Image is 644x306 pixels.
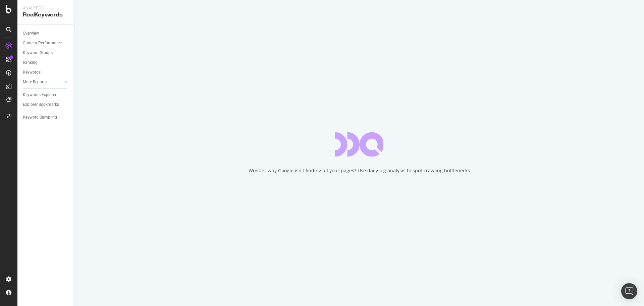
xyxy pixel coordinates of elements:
a: Explorer Bookmarks [23,101,69,108]
div: Open Intercom Messenger [621,283,637,299]
a: Overview [23,30,69,37]
a: Content Performance [23,40,69,47]
a: Keywords Explorer [23,91,69,98]
div: More Reports [23,79,47,86]
div: Keyword Sampling [23,114,57,121]
div: Explorer Bookmarks [23,101,59,108]
a: Keywords [23,69,69,76]
a: Keyword Sampling [23,114,69,121]
div: Keyword Groups [23,49,53,56]
div: Keywords [23,69,41,76]
div: RealKeywords [23,11,69,19]
div: Wonder why Google isn't finding all your pages? Use daily log analysis to spot crawling bottlenecks [249,167,470,174]
a: Keyword Groups [23,49,69,56]
div: Content Performance [23,40,62,47]
div: Keywords Explorer [23,91,56,98]
div: Overview [23,30,39,37]
a: Ranking [23,59,69,66]
div: Analytics [23,5,69,11]
div: animation [335,132,383,157]
div: Ranking [23,59,38,66]
a: More Reports [23,79,63,86]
